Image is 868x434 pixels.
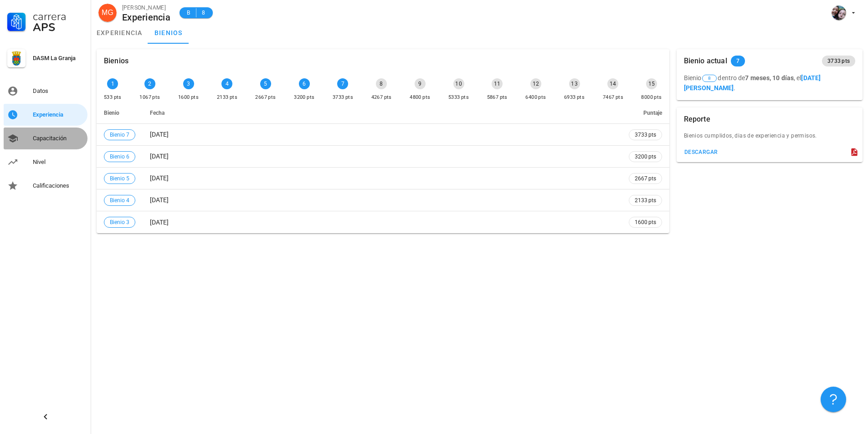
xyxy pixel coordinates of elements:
div: Bienio actual [684,49,727,73]
span: Fecha [150,110,164,116]
span: 3733 pts [635,130,656,139]
a: bienios [148,22,189,44]
span: [DATE] [150,153,169,160]
div: 2 [144,78,155,89]
div: 6933 pts [564,93,585,102]
div: 4 [221,78,232,89]
div: 6400 pts [525,93,546,102]
span: Bienio dentro de , [684,74,795,82]
th: Fecha [143,102,621,124]
span: [DATE] [150,196,169,204]
span: 8 [200,8,207,17]
div: 4800 pts [410,93,430,102]
div: APS [33,22,84,33]
div: 14 [607,78,618,89]
div: 15 [646,78,657,89]
div: Nivel [33,158,84,166]
div: 10 [453,78,464,89]
div: 2133 pts [217,93,237,102]
th: Puntaje [621,102,669,124]
div: Calificaciones [33,182,84,189]
div: 12 [530,78,541,89]
a: Calificaciones [4,175,87,197]
div: 11 [492,78,503,89]
div: avatar [832,5,846,20]
span: Bienio 3 [110,217,129,227]
div: Bienios [104,49,128,73]
div: Bienios cumplidos, dias de experiencia y permisos. [677,131,863,146]
div: 2667 pts [255,93,276,102]
div: 8 [376,78,387,89]
div: 3 [183,78,194,89]
div: 6 [299,78,310,89]
span: 2133 pts [635,196,656,205]
div: 7467 pts [603,93,623,102]
span: 8 [708,75,711,82]
a: Experiencia [4,104,87,126]
span: Bienio [104,110,119,116]
span: [DATE] [150,131,169,138]
div: 5333 pts [448,93,469,102]
a: Datos [4,80,87,102]
span: Bienio 4 [110,195,129,205]
div: 3733 pts [333,93,353,102]
span: Bienio 6 [110,152,129,162]
div: 13 [569,78,580,89]
a: experiencia [91,22,148,44]
div: avatar [98,4,117,22]
span: Bienio 5 [110,174,129,184]
div: 1600 pts [178,93,199,102]
div: 7 [337,78,348,89]
span: Bienio 7 [110,130,129,140]
div: 1067 pts [139,93,160,102]
span: B [185,8,192,17]
div: Reporte [684,107,710,131]
b: 7 meses, 10 días [745,74,794,82]
span: 3200 pts [635,152,656,161]
div: 9 [415,78,426,89]
span: 2667 pts [635,174,656,183]
div: 4267 pts [371,93,392,102]
a: Capacitación [4,128,87,149]
div: [PERSON_NAME] [122,3,170,12]
div: Capacitación [33,135,84,142]
div: DASM La Granja [33,55,84,62]
div: descargar [684,149,718,155]
span: [DATE] [150,219,169,226]
span: 7 [736,56,740,66]
div: 5867 pts [487,93,508,102]
span: MG [102,4,113,22]
div: 533 pts [104,93,122,102]
span: [DATE] [150,174,169,182]
span: 1600 pts [635,218,656,227]
span: Puntaje [643,110,662,116]
th: Bienio [97,102,143,124]
div: 8000 pts [641,93,662,102]
div: Carrera [33,11,84,22]
div: Experiencia [33,111,84,118]
div: 5 [260,78,271,89]
span: 3733 pts [827,56,850,66]
div: Experiencia [122,12,170,22]
a: Nivel [4,151,87,173]
div: Datos [33,87,84,95]
div: 1 [107,78,118,89]
div: 3200 pts [294,93,314,102]
button: descargar [680,146,722,158]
